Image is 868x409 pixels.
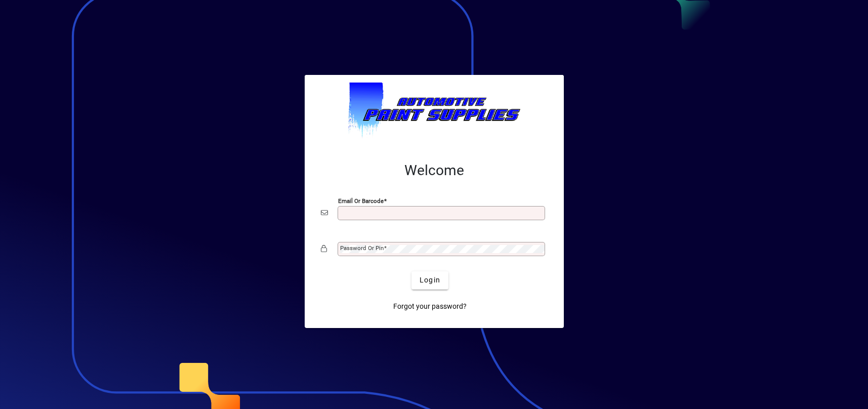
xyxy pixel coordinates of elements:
a: Forgot your password? [389,298,471,316]
h2: Welcome [321,162,548,179]
mat-label: Password or Pin [340,244,384,252]
mat-label: Email or Barcode [338,197,384,204]
span: Login [420,275,440,285]
span: Forgot your password? [393,301,467,312]
button: Login [411,271,448,290]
